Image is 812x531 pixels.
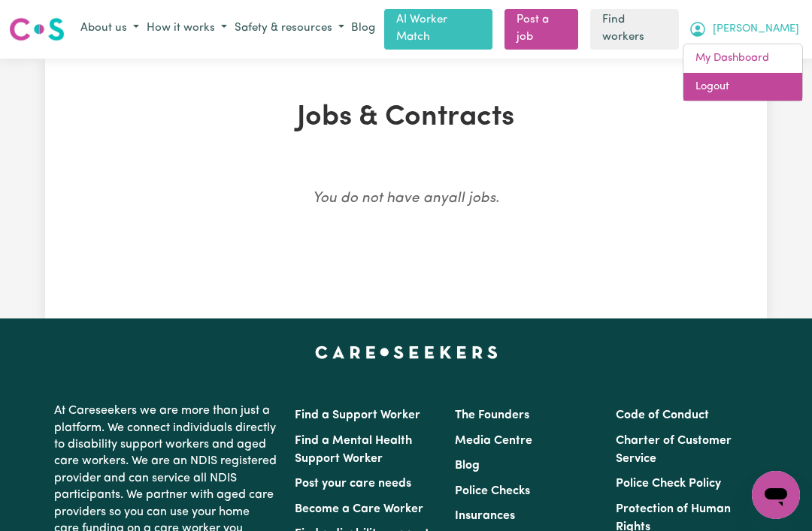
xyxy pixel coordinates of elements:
button: Safety & resources [231,17,348,41]
button: My Account [685,17,803,42]
span: [PERSON_NAME] [713,21,799,38]
a: Post a job [504,9,578,50]
a: Post your care needs [295,478,411,490]
div: My Account [683,44,803,101]
iframe: Button to launch messaging window [752,471,800,519]
a: AI Worker Match [384,9,492,50]
a: Find a Mental Health Support Worker [295,435,412,465]
em: You do not have any all jobs . [313,192,499,206]
a: Careseekers logo [9,12,65,47]
a: Police Checks [455,485,530,497]
a: Careseekers home page [315,345,498,358]
a: Find a Support Worker [295,409,420,421]
a: Media Centre [455,435,532,447]
a: Blog [455,460,480,472]
a: Become a Care Worker [295,503,423,515]
a: Blog [348,17,378,41]
button: How it works [143,17,231,41]
img: Careseekers logo [9,16,65,43]
a: Charter of Customer Service [616,435,732,465]
a: Logout [683,73,802,101]
a: Code of Conduct [616,409,709,421]
a: Insurances [455,510,515,522]
a: My Dashboard [683,44,802,73]
a: The Founders [455,409,529,421]
h1: Jobs & Contracts [114,101,698,135]
a: Police Check Policy [616,478,721,490]
button: About us [77,17,143,41]
a: Find workers [590,9,679,50]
